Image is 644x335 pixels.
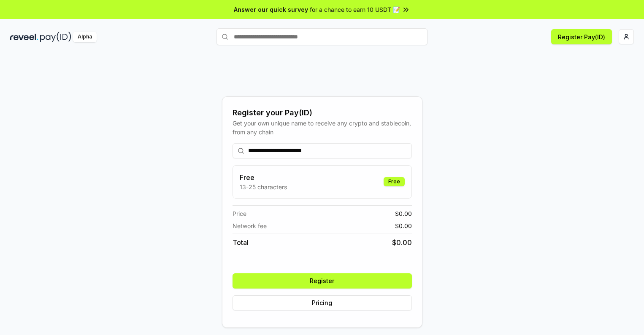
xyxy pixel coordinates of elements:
[40,32,71,42] img: pay_id
[233,273,412,289] button: Register
[392,237,412,248] span: $ 0.00
[551,29,612,44] button: Register Pay(ID)
[310,5,400,14] span: for a chance to earn 10 USDT 📝
[240,182,287,191] p: 13-25 characters
[233,221,267,230] span: Network fee
[233,237,249,248] span: Total
[233,107,412,119] div: Register your Pay(ID)
[233,119,412,136] div: Get your own unique name to receive any crypto and stablecoin, from any chain
[395,209,412,218] span: $ 0.00
[395,221,412,230] span: $ 0.00
[234,5,308,14] span: Answer our quick survey
[240,172,287,182] h3: Free
[233,295,412,310] button: Pricing
[73,32,97,42] div: Alpha
[10,32,38,42] img: reveel_dark
[233,209,246,218] span: Price
[384,177,405,186] div: Free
